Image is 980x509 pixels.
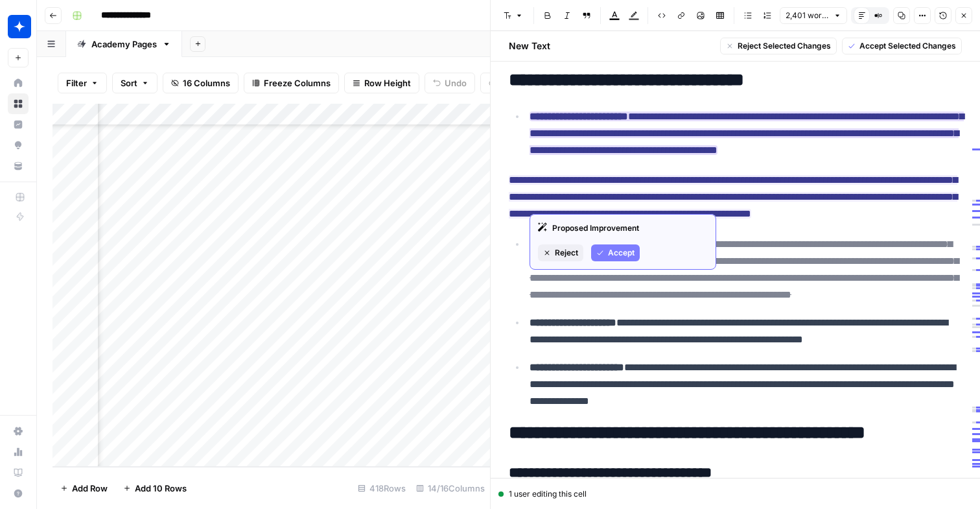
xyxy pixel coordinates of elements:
[66,31,182,57] a: Academy Pages
[364,77,411,89] span: Row Height
[498,488,972,500] div: 1 user editing this cell
[8,10,29,43] button: Workspace: Wiz
[591,244,640,261] button: Accept
[738,40,831,52] span: Reject Selected Changes
[555,247,578,259] span: Reject
[353,478,411,499] div: 418 Rows
[8,442,29,462] a: Usage
[8,462,29,483] a: Learning Hub
[8,114,29,135] a: Insights
[780,7,847,24] button: 2,401 words
[112,73,157,93] button: Sort
[183,77,230,89] span: 16 Columns
[608,247,635,259] span: Accept
[244,73,339,93] button: Freeze Columns
[115,478,194,499] button: Add 10 Rows
[411,478,490,499] div: 14/16 Columns
[859,40,956,52] span: Accept Selected Changes
[786,10,830,21] span: 2,401 words
[121,77,137,89] span: Sort
[842,38,962,54] button: Accept Selected Changes
[66,77,87,89] span: Filter
[91,38,157,51] div: Academy Pages
[8,15,31,38] img: Wiz Logo
[8,156,29,176] a: Your Data
[538,222,708,234] div: Proposed Improvement
[344,73,419,93] button: Row Height
[425,73,475,93] button: Undo
[538,244,583,261] button: Reject
[8,483,29,504] button: Help + Support
[8,135,29,156] a: Opportunities
[8,93,29,114] a: Browse
[8,421,29,442] a: Settings
[509,40,550,53] h2: New Text
[58,73,107,93] button: Filter
[135,482,187,495] span: Add 10 Rows
[264,77,331,89] span: Freeze Columns
[8,73,29,93] a: Home
[445,77,467,89] span: Undo
[72,482,108,495] span: Add Row
[720,38,837,54] button: Reject Selected Changes
[163,73,239,93] button: 16 Columns
[52,478,115,499] button: Add Row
